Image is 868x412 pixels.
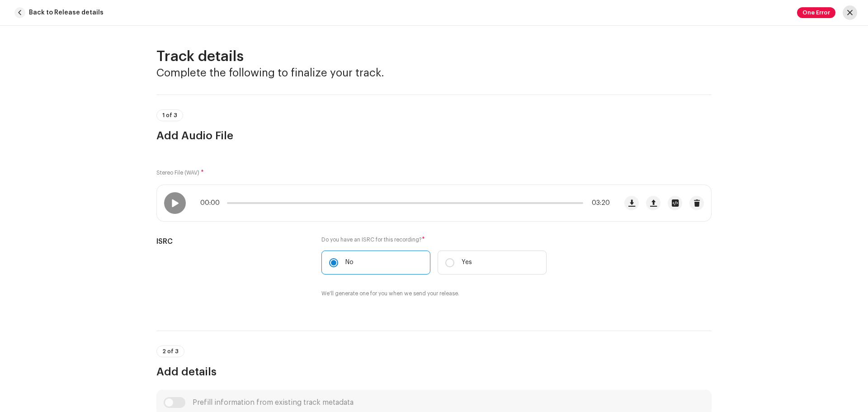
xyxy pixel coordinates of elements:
[162,113,177,118] span: 1 of 3
[321,289,459,298] small: We'll generate one for you when we send your release.
[162,349,179,354] span: 2 of 3
[156,365,712,379] h3: Add details
[156,170,199,175] small: Stereo File (WAV)
[345,258,354,267] p: No
[321,236,547,243] label: Do you have an ISRC for this recording?
[156,66,712,80] h3: Complete the following to finalize your track.
[587,199,610,207] span: 03:20
[462,258,472,267] p: Yes
[156,47,712,66] h2: Track details
[156,128,712,143] h3: Add Audio File
[200,199,223,207] span: 00:00
[156,236,307,247] h5: ISRC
